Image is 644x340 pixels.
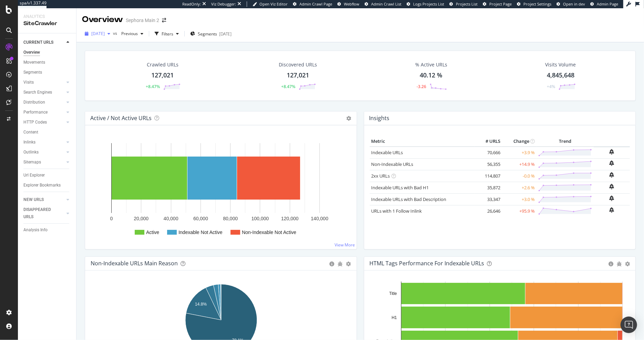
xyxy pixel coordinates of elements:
a: Analysis Info [23,226,71,234]
td: -0.0 % [502,170,536,182]
a: CURRENT URLS [23,39,64,46]
i: Options [347,116,351,121]
div: bell-plus [610,184,614,189]
div: Visits Volume [545,61,576,68]
h4: Insights [369,114,390,123]
td: +95.9 % [502,205,536,217]
div: Distribution [23,99,45,106]
div: Inlinks [23,139,35,146]
div: bell-plus [610,207,614,213]
div: -3.26 [417,84,426,89]
td: +3.9 % [502,147,536,159]
div: Non-Indexable URLs Main Reason [91,260,178,267]
a: NEW URLS [23,196,64,203]
div: gear [346,262,351,266]
div: Content [23,129,38,136]
div: Crawled URLs [147,61,178,68]
th: Change [502,136,536,147]
div: Sitemaps [23,159,41,166]
a: Indexable URLs with Bad Description [371,196,447,202]
td: 35,872 [474,182,502,193]
a: Admin Crawl List [365,1,401,7]
span: Open Viz Editor [259,1,288,7]
div: Url Explorer [23,172,45,179]
span: Open in dev [563,1,585,7]
div: Discovered URLs [279,61,317,68]
div: bug [617,262,622,266]
button: Filters [152,28,182,39]
text: Active [146,230,159,235]
text: 120,000 [281,216,299,221]
text: 0 [110,216,113,221]
text: Title [389,291,397,296]
a: Projects List [449,1,478,7]
a: Segments [23,69,71,76]
div: Overview [82,14,123,25]
th: Metric [370,136,474,147]
a: HTTP Codes [23,119,64,126]
span: Logs Projects List [413,1,444,7]
div: Overview [23,49,40,56]
div: 127,021 [151,71,174,80]
div: arrow-right-arrow-left [162,18,166,23]
a: Open Viz Editor [253,1,288,7]
div: 4,845,648 [547,71,574,80]
a: Inlinks [23,139,64,146]
text: Non-Indexable Not Active [242,230,296,235]
div: DISAPPEARED URLS [23,206,58,221]
a: Indexable URLs with Bad H1 [371,184,429,191]
a: DISAPPEARED URLS [23,206,64,221]
div: Analytics [23,14,71,20]
div: CURRENT URLS [23,39,53,46]
div: ReadOnly: [182,1,201,7]
div: Visits [23,79,34,86]
a: Content [23,129,71,136]
text: 14.8% [195,302,207,307]
div: Segments [23,69,42,76]
div: A chart. [91,136,351,244]
td: 70,666 [474,147,502,159]
td: +3.0 % [502,193,536,205]
a: Distribution [23,99,64,106]
div: Filters [162,31,173,37]
div: bell-plus [610,195,614,201]
span: vs [113,30,119,36]
a: Url Explorer [23,172,71,179]
div: % Active URLs [415,61,447,68]
span: Webflow [344,1,359,7]
div: bell-plus [610,172,614,178]
div: HTTP Codes [23,119,47,126]
div: HTML Tags Performance for Indexable URLs [370,260,484,267]
a: Project Page [483,1,512,7]
text: 40,000 [164,216,178,221]
span: Project Page [489,1,512,7]
div: SiteCrawler [23,20,71,28]
span: Admin Page [597,1,618,7]
div: +8.47% [146,84,160,89]
a: Explorer Bookmarks [23,182,71,189]
div: circle-info [609,262,613,266]
a: Logs Projects List [407,1,444,7]
h4: Active / Not Active URLs [90,114,152,123]
div: bell-plus [610,160,614,166]
a: Movements [23,59,71,66]
a: Overview [23,49,71,56]
div: NEW URLS [23,196,44,203]
a: Admin Page [590,1,618,7]
a: Sitemaps [23,159,64,166]
div: bell-plus [610,149,614,155]
div: Viz Debugger: [211,1,236,7]
td: 26,646 [474,205,502,217]
a: Search Engines [23,89,64,96]
div: circle-info [330,262,335,266]
text: 100,000 [252,216,269,221]
span: Segments [198,31,217,37]
a: Open in dev [556,1,585,7]
span: Projects List [456,1,478,7]
span: Admin Crawl Page [299,1,332,7]
td: +14.9 % [502,158,536,170]
td: 33,347 [474,193,502,205]
text: 80,000 [223,216,238,221]
a: View More [335,242,355,248]
div: 127,021 [287,71,309,80]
